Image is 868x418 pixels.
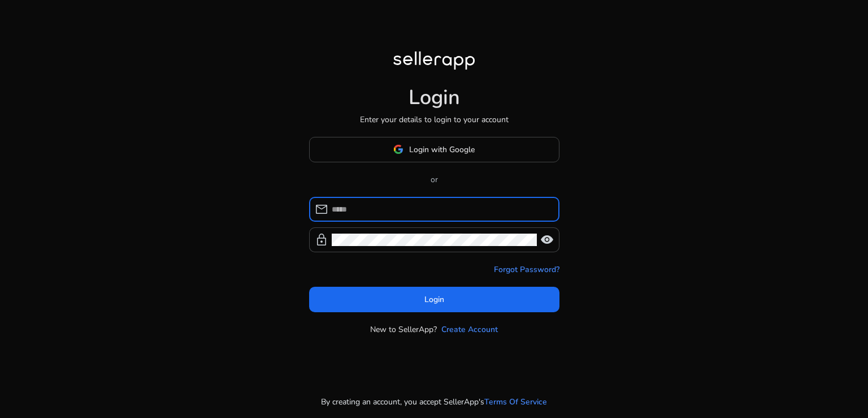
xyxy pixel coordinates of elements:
p: or [309,174,559,186]
a: Forgot Password? [494,264,559,275]
h1: Login [409,85,460,110]
img: google-logo.svg [393,144,403,154]
button: Login with Google [309,137,559,162]
p: New to SellerApp? [370,324,437,335]
a: Terms Of Service [484,396,547,408]
span: lock [315,233,328,247]
span: Login [424,294,444,305]
span: mail [315,202,328,216]
a: Create Account [441,324,498,335]
button: Login [309,287,559,312]
span: visibility [540,233,554,247]
p: Enter your details to login to your account [360,114,509,126]
span: Login with Google [409,144,475,156]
